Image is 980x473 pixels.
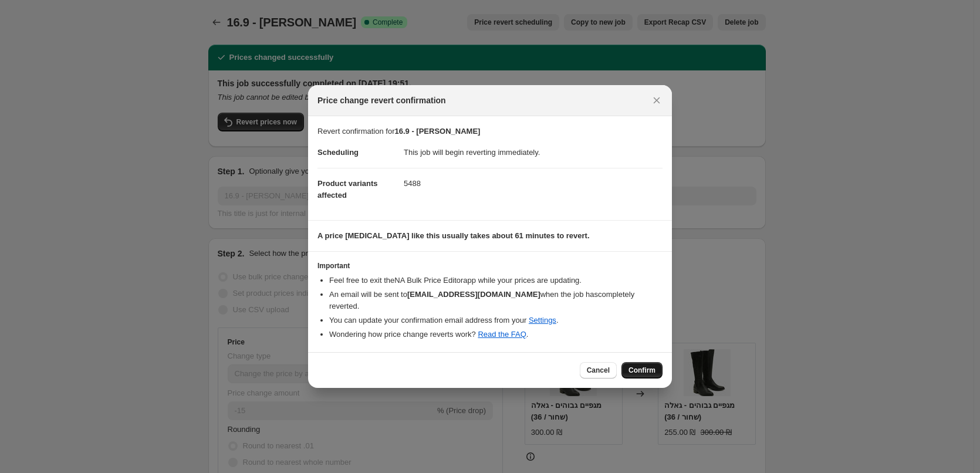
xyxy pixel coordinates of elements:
[587,366,610,375] span: Cancel
[329,289,663,312] li: An email will be sent to when the job has completely reverted .
[407,290,540,299] b: [EMAIL_ADDRESS][DOMAIN_NAME]
[628,366,655,375] span: Confirm
[317,94,446,106] span: Price change revert confirmation
[478,330,526,339] a: Read the FAQ
[648,92,665,109] button: Close
[317,261,663,271] h3: Important
[317,231,590,240] b: A price [MEDICAL_DATA] like this usually takes about 61 minutes to revert.
[621,362,663,379] button: Confirm
[329,315,663,326] li: You can update your confirmation email address from your .
[329,329,663,340] li: Wondering how price change reverts work? .
[404,168,663,199] dd: 5488
[395,127,481,136] b: 16.9 - [PERSON_NAME]
[580,362,617,379] button: Cancel
[529,316,556,325] a: Settings
[404,137,663,168] dd: This job will begin reverting immediately.
[317,148,359,157] span: Scheduling
[329,275,663,286] li: Feel free to exit the NA Bulk Price Editor app while your prices are updating.
[317,126,663,137] p: Revert confirmation for
[317,179,378,200] span: Product variants affected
